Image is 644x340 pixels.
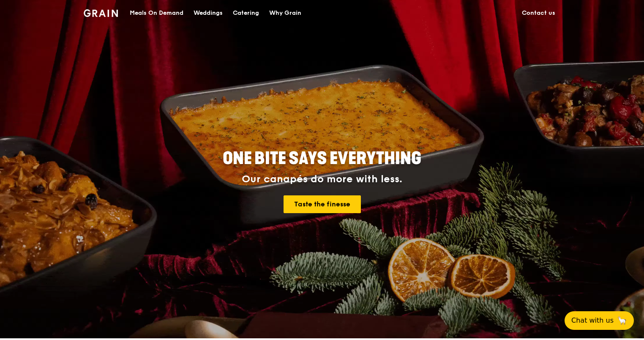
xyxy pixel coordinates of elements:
span: Chat with us [571,315,614,326]
div: Meals On Demand [130,0,183,26]
div: Our canapés do more with less. [170,173,474,185]
a: Taste the finesse [284,195,361,213]
div: Why Grain [269,0,301,26]
a: Contact us [517,0,560,26]
a: Weddings [188,0,228,26]
button: Chat with us🦙 [565,311,634,330]
div: Weddings [194,0,223,26]
div: Catering [233,0,259,26]
span: 🦙 [617,315,627,326]
a: Why Grain [264,0,306,26]
a: Catering [228,0,264,26]
span: ONE BITE SAYS EVERYTHING [223,148,421,169]
img: Grain [84,9,118,17]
